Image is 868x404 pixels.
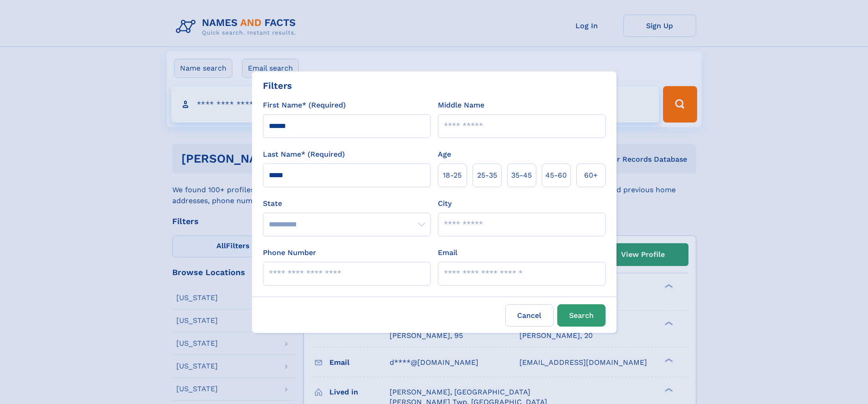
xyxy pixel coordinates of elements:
[545,170,567,181] span: 45‑60
[438,100,484,111] label: Middle Name
[443,170,462,181] span: 18‑25
[477,170,497,181] span: 25‑35
[263,247,316,258] label: Phone Number
[263,198,431,209] label: State
[557,304,606,327] button: Search
[505,304,554,327] label: Cancel
[511,170,532,181] span: 35‑45
[438,149,451,160] label: Age
[438,247,457,258] label: Email
[438,198,452,209] label: City
[584,170,598,181] span: 60+
[263,79,292,92] div: Filters
[263,100,346,111] label: First Name* (Required)
[263,149,345,160] label: Last Name* (Required)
